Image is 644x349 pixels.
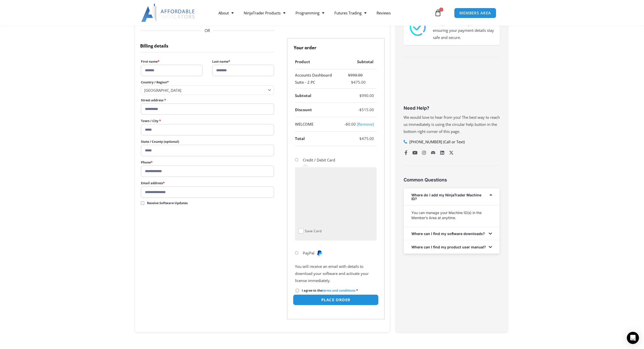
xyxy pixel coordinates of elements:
a: NinjaTrader Products [239,7,290,19]
span: OR [140,27,275,35]
td: Accounts Dashboard Suite - 2 PC [295,69,339,89]
h3: Billing details [140,38,275,53]
iframe: Secure payment input frame [298,170,372,227]
span: $ [359,136,362,141]
td: - [339,117,377,132]
span: We would love to hear from you! The best way to reach us immediately is using the circular help b... [404,115,500,134]
bdi: 475.00 [359,136,374,141]
input: Receive Software Updates [141,201,144,205]
a: Where do I add my NinjaTrader Machine ID? [411,193,481,201]
span: $ [359,93,362,98]
th: Product [295,55,339,69]
h3: Need Help? [404,105,500,111]
bdi: 990.00 [359,93,374,98]
span: $ [346,122,348,127]
th: Discount [295,103,339,117]
nav: Menu [213,7,433,19]
span: 1 [439,8,443,12]
label: Save Card [305,228,321,234]
abbr: required [356,288,358,293]
span: $ [348,73,350,78]
label: Phone [141,159,274,166]
bdi: 990.00 [348,73,363,78]
a: Where can I find my software downloads? [411,231,485,236]
span: Receive Software Updates [147,201,188,205]
span: MEMBERS AREA [459,11,491,15]
iframe: Customer reviews powered by Trustpilot [404,66,500,104]
img: LogoAI | Affordable Indicators – NinjaTrader [141,4,195,22]
div: Open Intercom Messenger [627,332,639,344]
strong: Total [295,136,305,141]
a: 1 [427,6,449,20]
bdi: 475.00 [351,80,366,85]
label: Town / City [141,118,274,124]
input: I agree to theterms and conditions * [296,289,299,292]
div: Where can I find my product user manual? [404,240,500,253]
a: Programming [290,7,329,19]
p: Your purchase is fully protected, ensuring your payment details stay safe and secure. [433,20,495,41]
th: Subtotal [339,55,377,69]
th: WELCOME [295,117,339,132]
a: MEMBERS AREA [454,8,496,18]
span: [PHONE_NUMBER] (Call or Text) [408,138,465,146]
h3: Common Questions [404,177,500,183]
bdi: 515.00 [359,107,374,112]
span: Country / Region [141,85,274,95]
label: PayPal [303,250,323,255]
button: Buy with GPay [177,6,238,16]
p: You can manage your Machine ID(s) in the Member’s Area at anytime. [411,210,492,220]
label: Street address [141,97,274,103]
a: Reviews [371,7,396,19]
strong: Subtotal [295,93,311,98]
label: Credit / Debit Card [303,157,335,162]
button: Place order [293,294,379,305]
p: You will receive an email with details to download your software and activate your license immedi... [295,263,377,284]
h3: Your order [287,38,385,55]
label: First name [141,58,203,65]
a: Remove welcome coupon [357,122,374,127]
span: I agree to the [302,288,355,293]
a: Futures Trading [329,7,371,19]
span: $ [351,80,353,85]
div: Where do I add my NinjaTrader Machine ID? [404,188,500,205]
label: Country / Region [141,79,274,85]
a: terms and conditions [322,288,355,293]
div: Where do I add my NinjaTrader Machine ID? [404,205,500,227]
img: PayPal [316,250,323,256]
div: Where can I find my software downloads? [404,227,500,240]
span: 0.00 [346,122,356,127]
span: (optional) [164,139,179,144]
label: Email address [141,180,274,186]
span: - [358,107,359,112]
span: United Arab Emirates [144,88,266,93]
label: Last name [212,58,274,65]
img: 1000913 | Affordable Indicators – NinjaTrader [409,18,427,36]
span: $ [359,107,362,112]
a: Where can I find my product user manual? [411,245,486,249]
label: State / County [141,138,274,145]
